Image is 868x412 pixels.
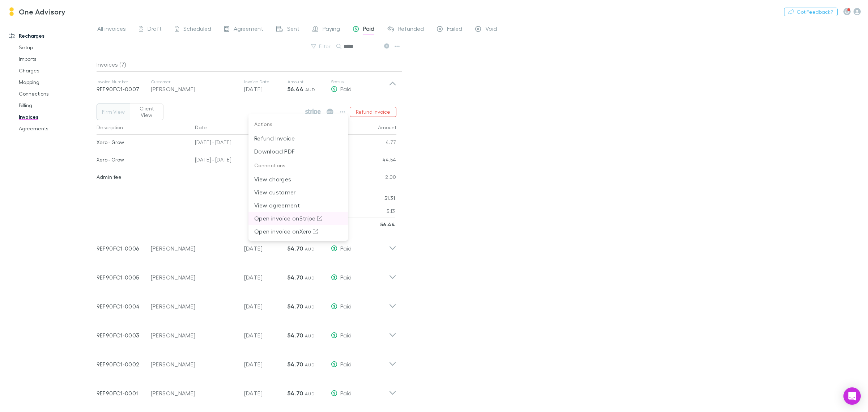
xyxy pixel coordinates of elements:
[248,188,348,195] a: View customer
[254,227,342,236] p: Open invoice on Xero
[254,188,342,197] p: View customer
[248,132,348,145] li: Refund Invoice
[248,145,348,158] li: Download PDF
[248,199,348,212] li: View agreement
[254,134,342,143] p: Refund Invoice
[248,147,348,154] a: Download PDF
[248,225,348,238] li: Open invoice onXero
[248,173,348,186] li: View charges
[248,212,348,225] li: Open invoice onStripe
[248,186,348,199] li: View customer
[248,214,348,221] a: Open invoice onStripe
[248,227,348,234] a: Open invoice onXero
[254,175,342,184] p: View charges
[254,147,342,156] p: Download PDF
[254,201,342,210] p: View agreement
[248,201,348,208] a: View agreement
[248,117,348,132] p: Actions
[843,387,861,405] div: Open Intercom Messenger
[248,158,348,173] p: Connections
[248,175,348,182] a: View charges
[254,214,342,223] p: Open invoice on Stripe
